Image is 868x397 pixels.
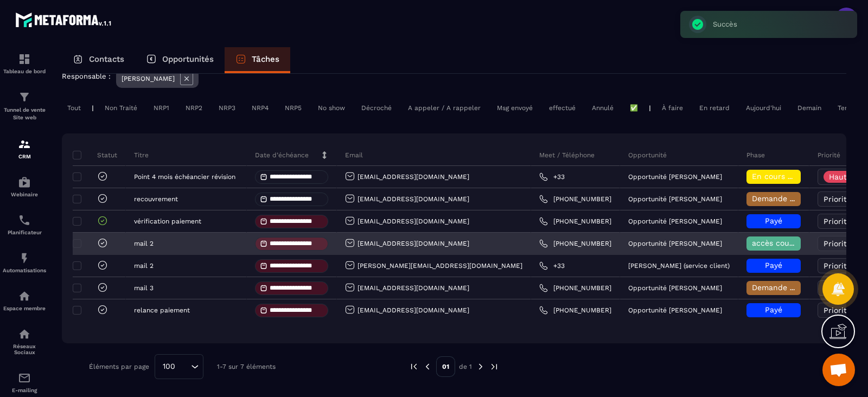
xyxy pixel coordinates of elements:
p: recouvrement [134,195,178,203]
div: Non Traité [99,101,143,114]
div: Tout [62,101,86,114]
div: NRP3 [213,101,241,114]
span: En cours de régularisation [752,172,851,181]
p: Réseaux Sociaux [3,343,46,355]
p: CRM [3,153,46,159]
a: +33 [539,261,565,270]
p: Opportunité [PERSON_NAME] [628,173,722,181]
p: de 1 [459,362,472,371]
div: NRP4 [246,101,274,114]
a: [PHONE_NUMBER] [539,217,611,226]
p: Tâches [252,54,279,64]
img: next [489,362,499,372]
a: Contacts [62,47,135,73]
p: Éléments par page [89,363,149,370]
p: Titre [134,151,149,159]
span: Payé [765,261,782,270]
p: mail 3 [134,284,154,292]
div: A appeler / A rappeler [403,101,486,114]
div: No show [312,101,350,114]
img: formation [18,138,31,151]
p: Point 4 mois échéancier révision [134,173,235,181]
img: email [18,372,31,385]
div: Ouvrir le chat [822,354,855,386]
a: Opportunités [135,47,225,73]
img: next [476,362,486,372]
img: automations [18,176,31,189]
div: NRP1 [148,101,175,114]
a: [PHONE_NUMBER] [539,284,611,292]
img: formation [18,53,31,66]
p: Phase [746,151,765,159]
p: relance paiement [134,306,190,314]
img: scheduler [18,214,31,227]
div: À faire [656,101,688,114]
p: Espace membre [3,305,46,311]
p: E-mailing [3,387,46,393]
a: automationsautomationsEspace membre [3,281,46,319]
input: Search for option [179,361,188,373]
div: En retard [694,101,735,114]
p: Automatisations [3,267,46,273]
p: Opportunité [PERSON_NAME] [628,306,722,314]
div: Search for option [155,354,203,379]
div: Annulé [586,101,619,114]
span: 100 [159,361,179,373]
p: Responsable : [62,72,111,80]
div: Demain [792,101,827,114]
p: Contacts [89,54,124,64]
img: prev [423,362,432,372]
a: [PHONE_NUMBER] [539,195,611,203]
a: Tâches [225,47,290,73]
a: automationsautomationsWebinaire [3,168,46,206]
a: [PHONE_NUMBER] [539,239,611,248]
div: ✅ [624,101,643,114]
p: Opportunité [PERSON_NAME] [628,195,722,203]
img: automations [18,290,31,303]
p: Statut [75,151,117,159]
p: Opportunités [162,54,214,64]
p: | [649,104,651,112]
p: Meet / Téléphone [539,151,595,159]
span: Priorité [824,239,851,248]
p: Opportunité [PERSON_NAME] [628,217,722,225]
p: [PERSON_NAME] [122,75,175,82]
a: formationformationTableau de bord [3,44,46,82]
p: Date d’échéance [255,151,309,159]
span: Payé [765,216,782,225]
p: Opportunité [PERSON_NAME] [628,284,722,292]
a: schedulerschedulerPlanificateur [3,206,46,244]
a: formationformationCRM [3,130,46,168]
p: vérification paiement [134,217,201,225]
a: [PHONE_NUMBER] [539,306,611,315]
img: social-network [18,328,31,341]
span: accès coupés ❌ [752,239,814,247]
div: Terminé [832,101,868,114]
img: logo [15,10,113,29]
div: effectué [544,101,581,114]
img: prev [409,362,419,372]
span: Payé [765,305,782,314]
span: Priorité [824,195,851,203]
p: mail 2 [134,240,154,247]
p: Opportunité [628,151,667,159]
span: Priorité [824,217,851,226]
img: formation [18,91,31,104]
img: automations [18,252,31,265]
p: [PERSON_NAME] (service client) [628,262,730,270]
p: 01 [436,356,455,377]
p: mail 2 [134,262,154,270]
div: NRP2 [180,101,208,114]
div: NRP5 [279,101,307,114]
p: Webinaire [3,191,46,197]
p: Planificateur [3,229,46,235]
div: Msg envoyé [492,101,538,114]
div: Décroché [356,101,397,114]
p: Priorité [818,151,840,159]
span: Priorité [824,261,851,270]
p: 1-7 sur 7 éléments [217,363,276,370]
div: Aujourd'hui [741,101,787,114]
a: social-networksocial-networkRéseaux Sociaux [3,319,46,363]
p: Haute [829,173,851,181]
p: Tableau de bord [3,68,46,74]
